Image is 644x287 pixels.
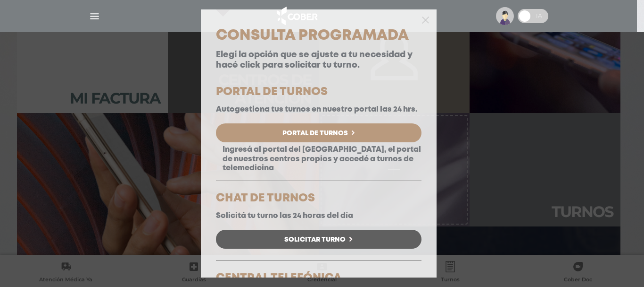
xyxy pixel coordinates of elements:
[282,130,348,137] span: Portal de Turnos
[216,87,421,98] h5: PORTAL DE TURNOS
[216,230,421,249] a: Solicitar Turno
[216,105,421,114] p: Autogestiona tus turnos en nuestro portal las 24 hrs.
[216,211,421,220] p: Solicitá tu turno las 24 horas del día
[216,145,421,173] p: Ingresá al portal del [GEOGRAPHIC_DATA], el portal de nuestros centros propios y accedé a turnos ...
[216,29,409,42] span: Consulta Programada
[216,50,421,70] p: Elegí la opción que se ajuste a tu necesidad y hacé click para solicitar tu turno.
[216,123,421,142] a: Portal de Turnos
[216,193,421,204] h5: CHAT DE TURNOS
[284,236,346,243] span: Solicitar Turno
